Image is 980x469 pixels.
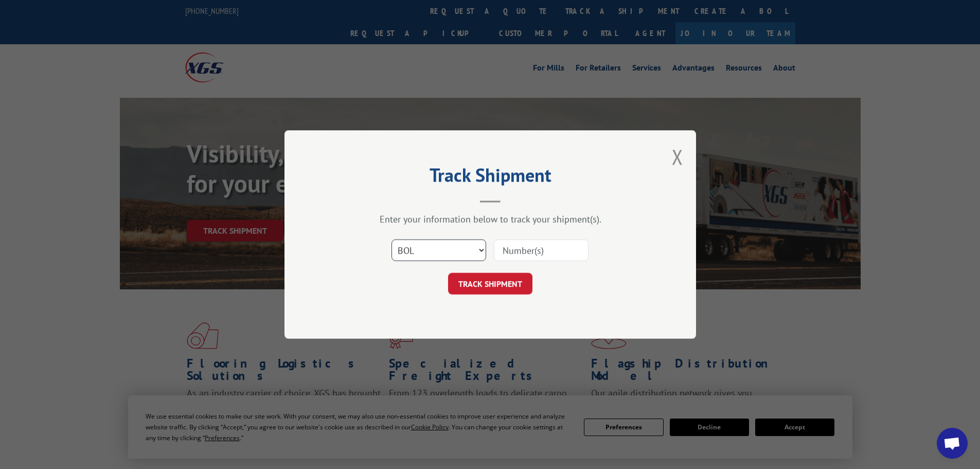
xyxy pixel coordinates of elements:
h2: Track Shipment [336,168,645,187]
div: Open chat [937,428,968,459]
div: Enter your information below to track your shipment(s). [336,213,645,225]
button: Close modal [672,143,683,170]
input: Number(s) [494,239,589,261]
button: TRACK SHIPMENT [448,273,532,294]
